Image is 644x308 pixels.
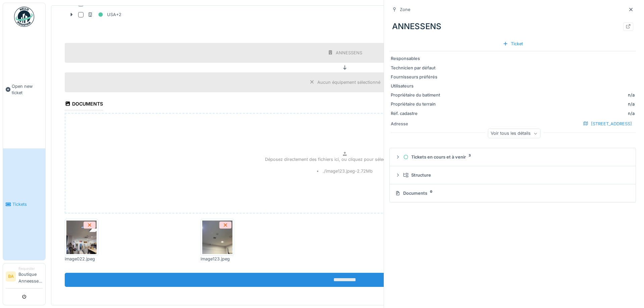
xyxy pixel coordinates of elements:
li: Boutique Anneessens [18,266,43,287]
div: n/a [628,92,635,98]
div: Documents [395,190,628,196]
img: e8zyiawlhgytido3tec7gtg4yjoe [66,221,97,254]
div: Ticket [500,39,526,48]
div: Propriétaire du terrain [391,101,443,107]
div: Utilisateurs [391,83,443,89]
summary: Documents0 [392,187,633,199]
div: Structure [403,172,628,178]
div: Zone [400,6,410,13]
div: ANNESSENS [389,18,636,35]
div: Réf. cadastre [391,110,443,117]
div: [STREET_ADDRESS] [580,119,635,128]
summary: Structure [392,169,633,181]
div: Documents [65,99,103,110]
div: Aucun équipement sélectionné [317,79,380,85]
div: Technicien par défaut [391,65,443,71]
div: Requester [18,266,43,271]
div: Tickets en cours et à venir [403,154,628,160]
div: Propriétaire du batiment [391,92,443,98]
div: n/a [445,110,635,117]
div: Fournisseurs préférés [391,74,443,80]
img: Badge_color-CXgf-gQk.svg [14,7,34,27]
a: BA RequesterBoutique Anneessens [6,266,43,289]
div: USA+2 [88,10,121,19]
summary: Tickets en cours et à venir3 [392,151,633,163]
div: Voir tous les détails [488,129,540,138]
li: BA [6,271,16,282]
div: ANNESSENS [336,50,362,56]
p: Déposez directement des fichiers ici, ou cliquez pour sélectionner des fichiers [265,156,425,163]
li: ./image123.jpeg - 2.72 Mb [317,168,373,174]
img: 82op7vd5389h6feuoinj0vfwowgp [202,221,232,254]
div: image022.jpeg [65,256,98,262]
span: Tickets [12,201,43,207]
div: Responsables [391,55,443,62]
div: image123.jpeg [201,256,234,262]
a: Tickets [3,148,45,260]
span: Open new ticket [12,83,43,96]
a: Open new ticket [3,30,45,148]
div: n/a [445,101,635,107]
div: Adresse [391,121,443,127]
